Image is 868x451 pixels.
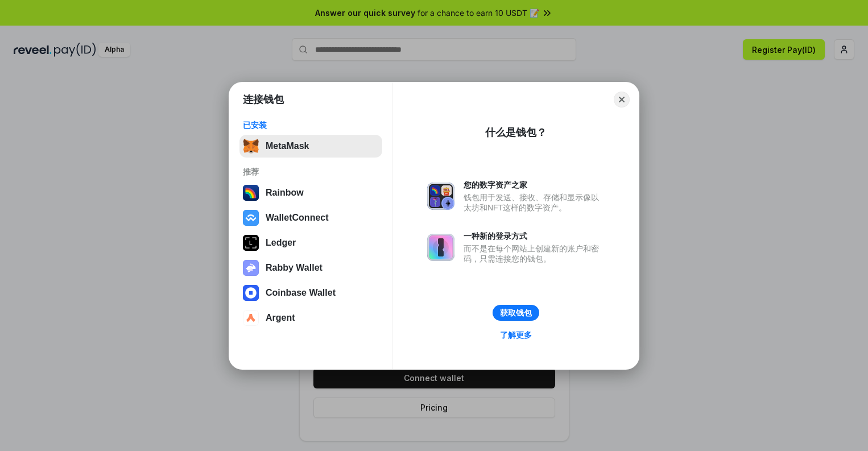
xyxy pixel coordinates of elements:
button: Argent [239,307,382,329]
button: MetaMask [239,135,382,158]
a: 了解更多 [493,328,539,342]
img: svg+xml,%3Csvg%20width%3D%2228%22%20height%3D%2228%22%20viewBox%3D%220%200%2028%2028%22%20fill%3D... [243,210,259,226]
h1: 连接钱包 [243,93,284,106]
div: 已安装 [243,120,379,130]
button: Close [614,92,630,107]
div: Coinbase Wallet [266,288,336,298]
div: Ledger [266,238,296,248]
img: svg+xml,%3Csvg%20fill%3D%22none%22%20height%3D%2233%22%20viewBox%3D%220%200%2035%2033%22%20width%... [243,138,259,154]
div: WalletConnect [266,213,329,223]
button: Rabby Wallet [239,256,382,279]
img: svg+xml,%3Csvg%20xmlns%3D%22http%3A%2F%2Fwww.w3.org%2F2000%2Fsvg%22%20width%3D%2228%22%20height%3... [243,235,259,251]
div: 获取钱包 [500,308,532,318]
img: svg+xml,%3Csvg%20width%3D%2228%22%20height%3D%2228%22%20viewBox%3D%220%200%2028%2028%22%20fill%3D... [243,285,259,301]
div: 而不是在每个网站上创建新的账户和密码，只需连接您的钱包。 [464,243,605,264]
img: svg+xml,%3Csvg%20width%3D%22120%22%20height%3D%22120%22%20viewBox%3D%220%200%20120%20120%22%20fil... [243,185,259,201]
div: 推荐 [243,167,379,177]
div: Argent [266,313,295,323]
img: svg+xml,%3Csvg%20xmlns%3D%22http%3A%2F%2Fwww.w3.org%2F2000%2Fsvg%22%20fill%3D%22none%22%20viewBox... [427,183,454,210]
div: Rabby Wallet [266,263,323,273]
button: Rainbow [239,181,382,204]
button: Coinbase Wallet [239,282,382,304]
div: MetaMask [266,141,309,151]
img: svg+xml,%3Csvg%20width%3D%2228%22%20height%3D%2228%22%20viewBox%3D%220%200%2028%2028%22%20fill%3D... [243,310,259,326]
button: 获取钱包 [493,305,539,321]
div: 一种新的登录方式 [464,231,605,241]
div: 钱包用于发送、接收、存储和显示像以太坊和NFT这样的数字资产。 [464,192,605,213]
button: WalletConnect [239,206,382,229]
div: 了解更多 [500,330,532,340]
div: 什么是钱包？ [485,126,547,139]
img: svg+xml,%3Csvg%20xmlns%3D%22http%3A%2F%2Fwww.w3.org%2F2000%2Fsvg%22%20fill%3D%22none%22%20viewBox... [243,260,259,276]
div: Rainbow [266,188,304,198]
button: Ledger [239,231,382,254]
div: 您的数字资产之家 [464,180,605,190]
img: svg+xml,%3Csvg%20xmlns%3D%22http%3A%2F%2Fwww.w3.org%2F2000%2Fsvg%22%20fill%3D%22none%22%20viewBox... [427,234,454,261]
